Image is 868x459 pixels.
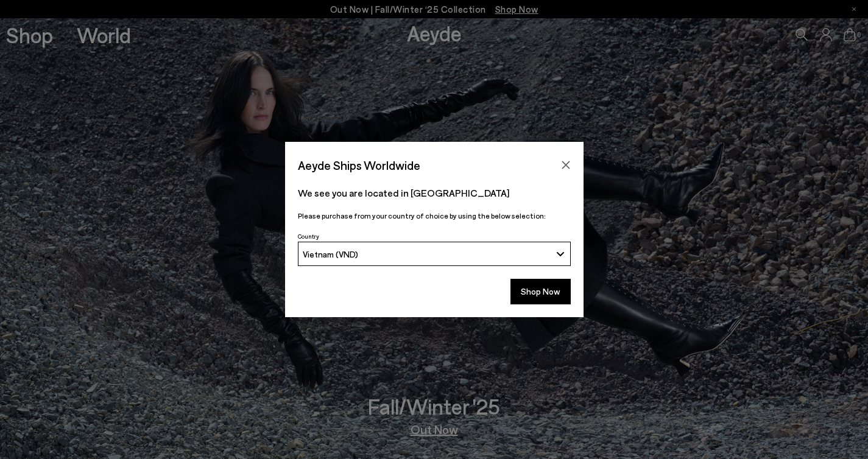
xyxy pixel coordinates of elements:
span: Aeyde Ships Worldwide [298,155,420,176]
span: Country [298,233,319,240]
button: Shop Now [510,279,571,304]
button: Close [557,156,575,174]
span: Vietnam (VND) [303,249,358,259]
p: We see you are located in [GEOGRAPHIC_DATA] [298,186,571,200]
p: Please purchase from your country of choice by using the below selection: [298,210,571,222]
